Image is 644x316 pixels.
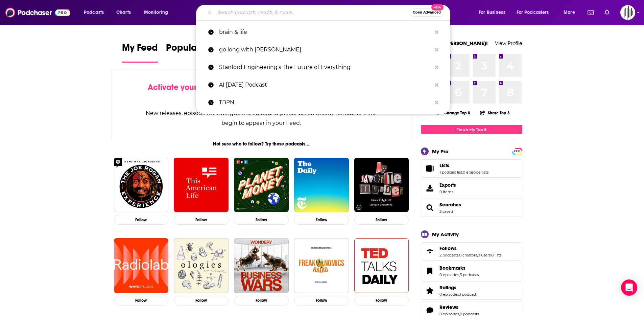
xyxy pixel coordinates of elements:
span: PRO [513,149,521,154]
a: 0 lists [491,253,501,257]
a: 3 podcasts [460,272,479,277]
p: Stanford Engineering's The Future of Everything [219,59,431,76]
span: Podcasts [84,8,104,17]
span: , [458,253,459,257]
span: Activate your Feed [148,82,217,92]
img: This American Life [174,158,229,212]
a: Show notifications dropdown [585,7,596,18]
button: Follow [294,296,349,306]
div: New releases, episode reviews, guest credits, and personalized recommendations will begin to appe... [145,108,378,128]
button: Follow [354,215,409,225]
span: Exports [439,182,456,188]
span: Lists [439,162,449,168]
div: My Activity [432,231,459,238]
button: Share Top 8 [480,106,510,119]
span: Charts [116,8,131,17]
span: 0 items [439,189,456,194]
span: , [459,292,460,297]
a: 0 episode lists [463,170,488,175]
a: Follows [423,247,437,256]
img: The Daily [294,158,349,212]
a: Bookmarks [423,266,437,276]
a: brain & life [196,23,450,41]
a: TBPN [196,94,450,111]
a: 1 podcast list [439,170,462,175]
a: Reviews [423,306,437,315]
span: Follows [421,242,522,261]
img: My Favorite Murder with Karen Kilgariff and Georgia Hardstark [354,158,409,212]
button: Follow [294,215,349,225]
a: 2 podcasts [439,253,458,257]
span: Logged in as gpg2 [620,5,635,20]
span: Ratings [421,281,522,300]
p: brain & life [219,23,431,41]
button: Follow [114,296,169,306]
button: Change Top 8 [433,109,475,117]
button: open menu [139,7,177,18]
span: More [564,8,575,17]
a: Stanford Engineering's The Future of Everything [196,59,450,76]
span: Popular Feed [166,42,223,58]
button: Show profile menu [620,5,635,20]
p: AI Today Podcast [219,76,431,94]
span: Searches [421,199,522,217]
span: Bookmarks [421,262,522,280]
span: , [459,272,460,277]
button: open menu [474,7,514,18]
span: My Feed [122,42,158,58]
a: PRO [513,149,521,154]
span: Reviews [439,304,458,310]
span: , [491,253,491,257]
img: Freakonomics Radio [294,238,349,293]
img: Ologies with Alie Ward [174,238,229,293]
a: My Feed [122,42,158,63]
button: Follow [234,215,289,225]
img: The Joe Rogan Experience [114,158,169,212]
div: Not sure who to follow? Try these podcasts... [111,141,412,147]
span: New [431,4,444,10]
button: Follow [174,215,229,225]
input: Search podcasts, credits, & more... [215,7,410,18]
button: Follow [174,296,229,306]
a: Bookmarks [439,265,479,271]
div: My Pro [432,148,449,155]
a: Charts [112,7,135,18]
img: Radiolab [114,238,169,293]
a: Welcome [PERSON_NAME]! [421,40,488,46]
span: Follows [439,245,457,251]
a: AI [DATE] Podcast [196,76,450,94]
img: TED Talks Daily [354,238,409,293]
p: go long with tyler dunne [219,41,431,59]
a: 0 creators [459,253,477,257]
div: by following Podcasts, Creators, Lists, and other Users! [145,83,378,102]
button: Follow [114,215,169,225]
p: TBPN [219,94,431,111]
a: 1 podcast [460,292,476,297]
a: Reviews [439,304,479,310]
span: , [462,170,463,175]
a: Lists [439,162,488,168]
span: Open Advanced [413,11,441,14]
span: Lists [421,159,522,178]
a: Exports [421,179,522,197]
span: Ratings [439,285,456,291]
a: 0 episodes [439,292,459,297]
a: 3 saved [439,209,453,214]
a: 0 episodes [439,272,459,277]
span: For Business [479,8,505,17]
a: Planet Money [234,158,289,212]
a: Searches [439,202,461,208]
a: Podchaser - Follow, Share and Rate Podcasts [5,6,70,19]
button: Follow [354,296,409,306]
img: User Profile [620,5,635,20]
a: Lists [423,164,437,173]
a: Follows [439,245,501,251]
